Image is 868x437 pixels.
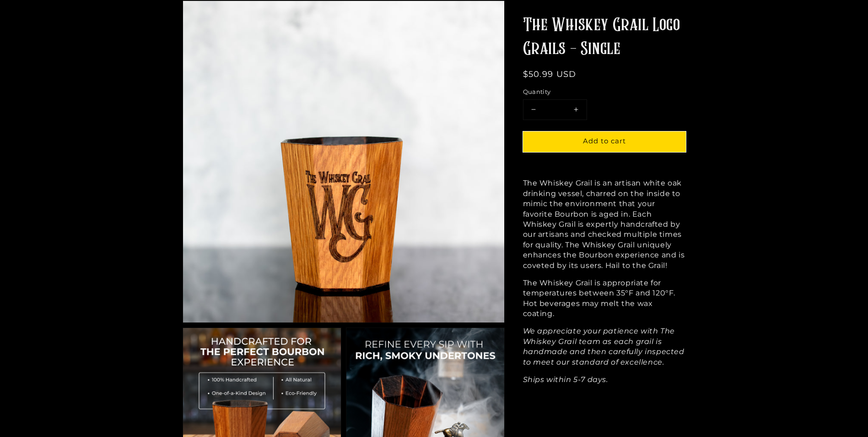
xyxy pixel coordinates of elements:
span: The Whiskey Grail is appropriate for temperatures between 35°F and 120°F. Hot beverages may melt ... [523,278,676,317]
label: Quantity [523,87,686,97]
h1: The Whiskey Grail Logo Grails - Single [523,14,686,61]
p: The Whiskey Grail is an artisan white oak drinking vessel, charred on the inside to mimic the env... [523,178,686,271]
span: Add to cart [583,137,626,145]
button: Add to cart [523,131,686,152]
em: Ships within 5-7 days. [523,375,608,384]
span: $50.99 USD [523,69,577,79]
em: We appreciate your patience with The Whiskey Grail team as each grail is handmade and then carefu... [523,327,685,366]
